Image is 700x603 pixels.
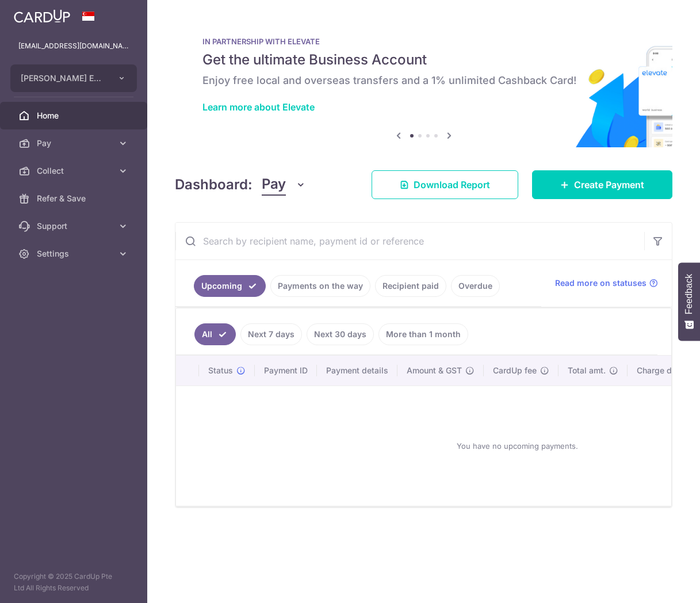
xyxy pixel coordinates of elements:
a: Payments on the way [270,275,370,297]
button: Feedback - Show survey [678,262,700,341]
span: Status [208,365,233,376]
a: Next 30 days [307,323,374,345]
img: Renovation banner [175,18,672,147]
span: Charge date [637,365,684,376]
span: [PERSON_NAME] EYE CARE PTE. LTD. [21,72,106,84]
span: Total amt. [568,365,606,376]
span: Amount & GST [407,365,462,376]
th: Payment details [317,356,397,386]
h6: Enjoy free local and overseas transfers and a 1% unlimited Cashback Card! [202,74,645,87]
span: Home [37,110,113,121]
a: Learn more about Elevate [202,101,315,113]
th: Payment ID [255,356,317,386]
span: Refer & Save [37,193,113,204]
span: Settings [37,248,113,259]
span: Feedback [684,274,694,314]
a: All [194,323,236,345]
span: Create Payment [574,178,644,192]
input: Search by recipient name, payment id or reference [175,223,644,259]
img: CardUp [14,9,70,23]
button: Pay [262,174,306,196]
a: Upcoming [194,275,266,297]
p: IN PARTNERSHIP WITH ELEVATE [202,37,645,46]
span: Download Report [414,178,490,192]
a: Overdue [451,275,500,297]
a: Next 7 days [240,323,302,345]
h5: Get the ultimate Business Account [202,51,645,69]
a: Recipient paid [375,275,446,297]
span: Read more on statuses [555,277,647,289]
span: CardUp fee [493,365,537,376]
a: Download Report [372,170,518,199]
h4: Dashboard: [175,174,253,195]
a: More than 1 month [378,323,468,345]
p: [EMAIL_ADDRESS][DOMAIN_NAME] [18,40,129,52]
a: Create Payment [532,170,672,199]
span: Pay [37,138,113,149]
span: Support [37,220,113,232]
span: Collect [37,165,113,177]
span: Pay [262,174,286,196]
button: [PERSON_NAME] EYE CARE PTE. LTD. [10,64,137,92]
a: Read more on statuses [555,277,658,289]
